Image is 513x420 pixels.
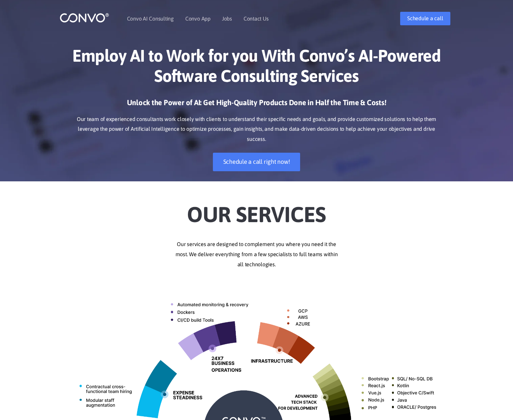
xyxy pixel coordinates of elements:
[400,12,450,25] a: Schedule a call
[70,98,444,113] h3: Unlock the Power of AI: Get High-Quality Products Done in Half the Time & Costs!
[244,16,269,21] a: Contact Us
[70,114,444,145] p: Our team of experienced consultants work closely with clients to understand their specific needs ...
[185,16,211,21] a: Convo App
[213,153,300,171] a: Schedule a call right now!
[60,12,109,23] img: logo_1.png
[222,16,232,21] a: Jobs
[70,191,444,229] h2: Our Services
[70,46,444,91] h1: Employ AI to Work for you With Convo’s AI-Powered Software Consulting Services
[127,16,174,21] a: Convo AI Consulting
[70,239,444,270] p: Our services are designed to complement you where you need it the most. We deliver everything fro...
